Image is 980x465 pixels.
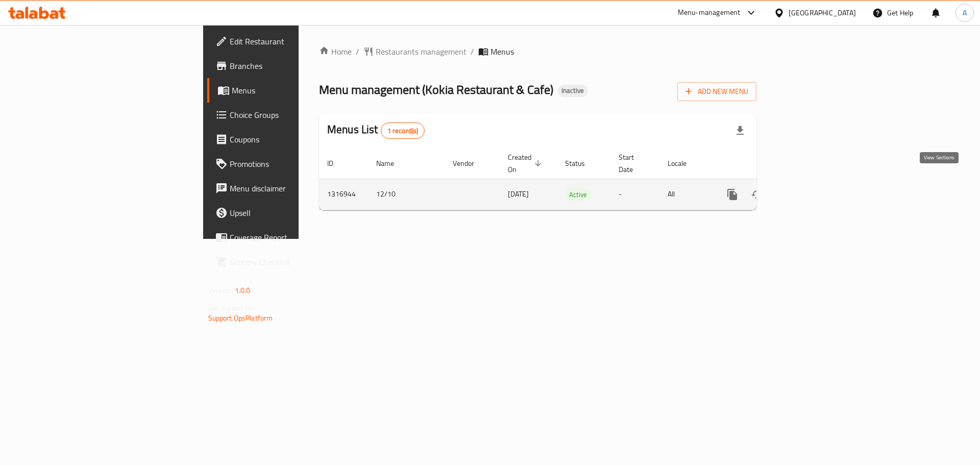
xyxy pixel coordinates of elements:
[319,148,826,210] table: enhanced table
[491,45,514,58] span: Menus
[230,256,359,268] span: Grocery Checklist
[207,54,367,78] a: Branches
[230,231,359,243] span: Coverage Report
[376,157,407,169] span: Name
[376,45,467,58] span: Restaurants management
[720,182,745,207] button: more
[208,284,233,297] span: Version:
[327,122,425,139] h2: Menus List
[208,301,255,314] span: Get support on:
[232,84,359,96] span: Menus
[207,225,367,250] a: Coverage Report
[207,201,367,225] a: Upsell
[745,182,769,207] button: Change Status
[712,148,826,179] th: Actions
[230,60,359,72] span: Branches
[668,157,700,169] span: Locale
[789,7,856,18] div: [GEOGRAPHIC_DATA]
[230,158,359,170] span: Promotions
[610,179,659,210] td: -
[208,311,273,325] a: Support.OpsPlatform
[381,123,425,139] div: Total records count
[207,127,367,152] a: Coupons
[677,82,756,101] button: Add New Menu
[685,85,748,98] span: Add New Menu
[619,151,647,176] span: Start Date
[508,151,545,176] span: Created On
[678,7,741,19] div: Menu-management
[728,118,752,143] div: Export file
[557,86,588,95] span: Inactive
[963,7,967,18] span: A
[235,284,251,297] span: 1.0.0
[319,78,553,101] span: Menu management ( Kokia Restaurant & Cafe )
[207,103,367,127] a: Choice Groups
[230,133,359,145] span: Coupons
[230,109,359,121] span: Choice Groups
[471,45,474,58] li: /
[381,126,425,136] span: 1 record(s)
[230,35,359,47] span: Edit Restaurant
[207,250,367,274] a: Grocery Checklist
[368,179,445,210] td: 12/10
[207,176,367,201] a: Menu disclaimer
[565,189,591,201] span: Active
[207,152,367,176] a: Promotions
[565,157,598,169] span: Status
[207,29,367,54] a: Edit Restaurant
[230,207,359,219] span: Upsell
[557,85,588,97] div: Inactive
[207,78,367,103] a: Menus
[230,182,359,194] span: Menu disclaimer
[319,45,756,58] nav: breadcrumb
[327,157,347,169] span: ID
[453,157,487,169] span: Vendor
[363,45,467,58] a: Restaurants management
[659,179,712,210] td: All
[508,187,529,201] span: [DATE]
